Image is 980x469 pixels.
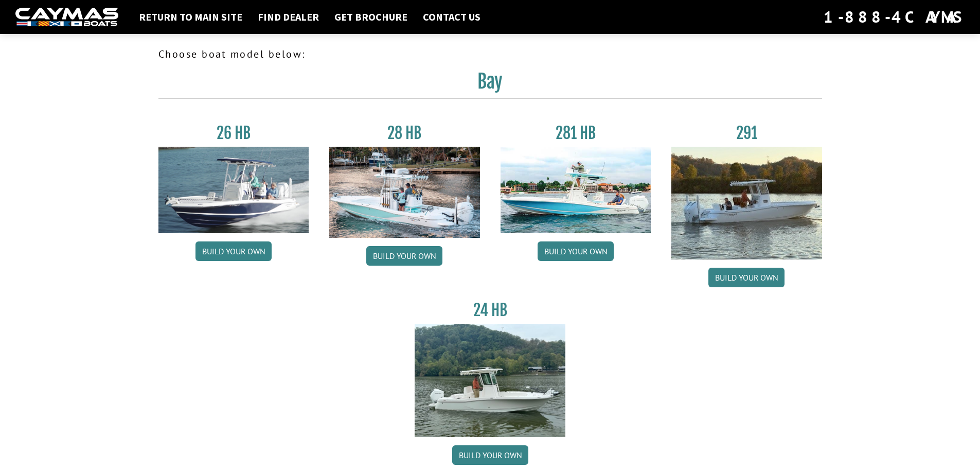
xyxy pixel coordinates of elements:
h3: 291 [671,124,822,143]
h2: Bay [158,70,822,99]
a: Build your own [366,246,442,266]
h3: 24 HB [415,301,565,320]
img: white-logo-c9c8dbefe5ff5ceceb0f0178aa75bf4bb51f6bca0971e226c86eb53dfe498488.png [15,8,118,27]
a: Build your own [452,445,528,465]
h3: 28 HB [329,124,480,143]
a: Build your own [538,241,614,261]
img: 291_Thumbnail.jpg [671,147,822,259]
a: Build your own [195,241,272,261]
a: Contact Us [418,10,486,24]
img: 24_HB_thumbnail.jpg [415,324,565,437]
h3: 26 HB [158,124,309,143]
a: Find Dealer [253,10,324,24]
p: Choose boat model below: [158,46,822,62]
img: 28_hb_thumbnail_for_caymas_connect.jpg [329,147,480,238]
a: Build your own [708,268,785,287]
h3: 281 HB [501,124,651,143]
div: 1-888-4CAYMAS [824,6,965,28]
a: Return to main site [134,10,247,24]
img: 26_new_photo_resized.jpg [158,147,309,233]
img: 28-hb-twin.jpg [501,147,651,233]
a: Get Brochure [329,10,413,24]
